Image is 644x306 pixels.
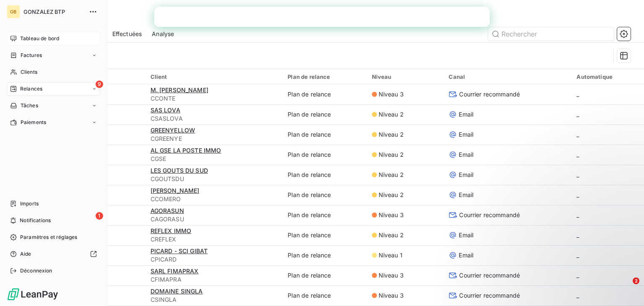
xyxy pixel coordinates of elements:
[151,227,192,234] span: REFLEX IMMO
[576,111,579,118] span: _
[96,80,103,88] span: 9
[154,7,490,27] iframe: Intercom live chat bannière
[379,130,404,139] span: Niveau 2
[379,90,404,99] span: Niveau 3
[283,104,366,124] td: Plan de relance
[449,73,566,80] div: Canal
[283,185,366,205] td: Plan de relance
[152,30,174,38] span: Analyse
[283,165,366,185] td: Plan de relance
[151,296,278,304] span: CSINGLA
[459,251,473,259] span: Email
[7,247,100,261] a: Aide
[151,187,200,194] span: [PERSON_NAME]
[283,265,366,285] td: Plan de relance
[151,73,167,80] span: Client
[20,35,59,42] span: Tableau de bord
[151,94,278,103] span: CCONTE
[459,90,520,99] span: Courrier recommandé
[576,292,579,299] span: _
[283,225,366,245] td: Plan de relance
[379,211,404,219] span: Niveau 3
[576,171,579,178] span: _
[20,250,31,258] span: Aide
[151,255,278,264] span: CPICARD
[151,147,221,154] span: AL GSE LA POSTE IMMO
[379,231,404,239] span: Niveau 2
[151,106,180,114] span: SAS LOVA
[379,191,404,199] span: Niveau 2
[151,114,278,123] span: CSASLOVA
[21,119,46,126] span: Paiements
[151,195,278,203] span: CCOMERO
[20,267,52,275] span: Déconnexion
[283,205,366,225] td: Plan de relance
[283,285,366,306] td: Plan de relance
[288,73,361,80] div: Plan de relance
[151,127,195,134] span: GREENYELLOW
[459,271,520,280] span: Courrier recommandé
[459,110,473,119] span: Email
[283,84,366,104] td: Plan de relance
[576,91,579,98] span: _
[21,102,38,109] span: Tâches
[576,73,639,80] div: Automatique
[633,277,639,284] span: 2
[615,277,636,298] iframe: Intercom live chat
[576,151,579,158] span: _
[379,291,404,300] span: Niveau 3
[379,110,404,119] span: Niveau 2
[283,124,366,145] td: Plan de relance
[151,288,203,295] span: DOMAINE SINGLA
[21,52,42,59] span: Factures
[379,171,404,179] span: Niveau 2
[379,271,404,280] span: Niveau 3
[20,233,77,241] span: Paramètres et réglages
[151,167,208,174] span: LES GOUTS DU SUD
[576,211,579,218] span: _
[283,245,366,265] td: Plan de relance
[459,291,520,300] span: Courrier recommandé
[379,251,402,259] span: Niveau 1
[151,175,278,183] span: CGOUTSDU
[23,8,84,15] span: GONZALEZ BTP
[459,211,520,219] span: Courrier recommandé
[112,30,142,38] span: Effectuées
[21,68,37,76] span: Clients
[476,225,644,283] iframe: Intercom notifications message
[151,207,184,214] span: AGORASUN
[379,150,404,159] span: Niveau 2
[151,235,278,244] span: CREFLEX
[20,200,39,207] span: Imports
[488,27,614,41] input: Rechercher
[576,131,579,138] span: _
[96,212,103,220] span: 1
[7,5,20,18] div: GB
[459,191,473,199] span: Email
[151,275,278,284] span: CFIMAPRA
[459,231,473,239] span: Email
[459,150,473,159] span: Email
[283,145,366,165] td: Plan de relance
[151,215,278,223] span: CAGORASU
[372,73,439,80] div: Niveau
[151,86,208,93] span: M. [PERSON_NAME]
[459,171,473,179] span: Email
[459,130,473,139] span: Email
[151,247,208,254] span: PICARD - SCI GIBAT
[151,135,278,143] span: CGREENYE
[20,85,42,93] span: Relances
[151,155,278,163] span: CGSE
[20,217,51,224] span: Notifications
[576,191,579,198] span: _
[151,267,199,275] span: SARL FIMAPRAX
[7,288,59,301] img: Logo LeanPay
